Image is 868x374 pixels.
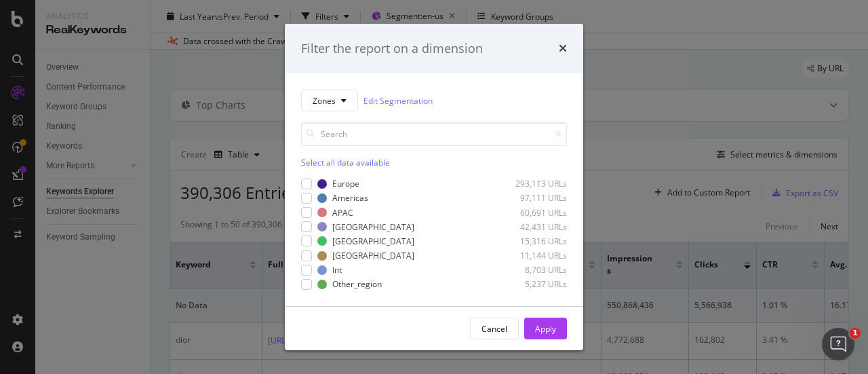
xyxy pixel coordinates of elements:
[332,236,414,247] div: [GEOGRAPHIC_DATA]
[332,278,382,290] div: Other_region
[524,318,567,339] button: Apply
[500,207,567,219] div: 60,691 URLs
[500,278,567,290] div: 5,237 URLs
[500,221,567,233] div: 42,431 URLs
[470,318,519,339] button: Cancel
[500,264,567,276] div: 8,703 URLs
[313,95,336,107] span: Zones
[301,157,567,168] div: Select all data available
[332,207,353,219] div: APAC
[559,40,567,58] div: times
[301,40,483,58] div: Filter the report on a dimension
[332,250,414,261] div: [GEOGRAPHIC_DATA]
[332,193,368,204] div: Americas
[500,236,567,247] div: 15,316 URLs
[822,328,854,360] iframe: Intercom live chat
[481,323,507,335] div: Cancel
[500,250,567,261] div: 11,144 URLs
[332,264,342,276] div: Int
[285,24,583,351] div: modal
[363,94,433,108] a: Edit Segmentation
[301,122,567,146] input: Search
[500,178,567,189] div: 293,113 URLs
[332,221,414,233] div: [GEOGRAPHIC_DATA]
[500,193,567,204] div: 97,111 URLs
[850,328,861,339] span: 1
[535,323,556,335] div: Apply
[332,178,359,189] div: Europe
[301,90,358,111] button: Zones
